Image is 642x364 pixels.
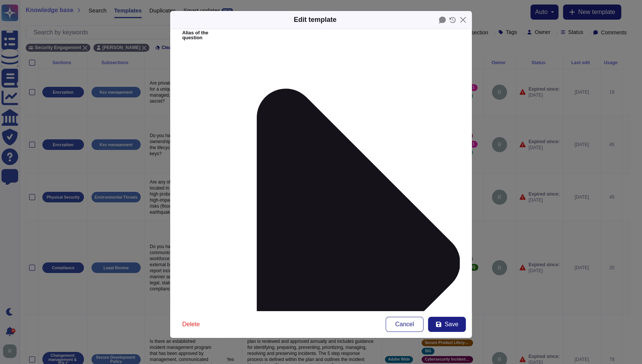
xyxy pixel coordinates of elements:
[457,14,469,26] button: Close
[386,317,423,332] button: Cancel
[445,321,458,327] span: Save
[395,321,414,327] span: Cancel
[182,321,200,327] span: Delete
[294,15,337,25] div: Edit template
[176,317,206,332] button: Delete
[428,317,466,332] button: Save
